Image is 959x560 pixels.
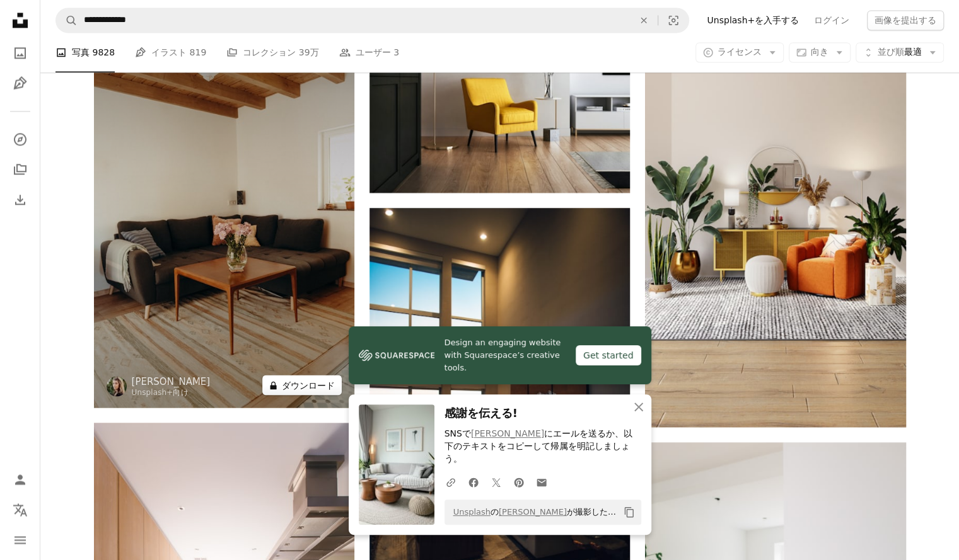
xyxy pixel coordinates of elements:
[695,43,784,63] button: ライセンス
[658,8,689,32] button: ビジュアル検索
[485,469,508,494] a: Twitterでシェアする
[8,8,33,35] a: ホーム — Unsplash
[445,404,641,423] h3: 感謝を伝える!
[630,8,658,32] button: 全てクリア
[789,43,851,63] button: 向き
[878,47,904,57] span: 並び順
[453,507,491,517] a: Unsplash
[8,157,33,182] a: コレクション
[806,10,857,30] a: ログイン
[226,33,318,73] a: コレクション 39万
[878,47,922,59] span: 最適
[462,469,485,494] a: Facebookでシェアする
[132,375,211,387] a: [PERSON_NAME]
[369,72,630,83] a: brown wooden framed yellow padded chair
[811,47,828,57] span: 向き
[447,502,619,522] span: の が撮影した写真
[299,46,319,60] span: 39万
[132,387,211,397] div: 向け
[718,47,762,57] span: ライセンス
[645,190,905,201] a: green plant on white ceramic pot
[349,326,651,384] a: Design an engaging website with Squarespace’s creative tools.Get started
[867,10,944,30] button: 画像を提出する
[8,127,33,152] a: 探す
[132,387,173,396] a: Unsplash+
[393,46,399,60] span: 3
[530,469,553,494] a: Eメールでシェアする
[8,71,33,96] a: イラスト
[471,428,544,438] a: [PERSON_NAME]
[94,17,354,408] img: ソファとコーヒーテーブルのあるリビングルーム
[8,40,33,66] a: 写真
[508,469,530,494] a: Pinterestでシェアする
[55,8,689,33] form: サイト内でビジュアルを探す
[359,346,434,365] img: file-1606177908946-d1eed1cbe4f5image
[190,46,207,60] span: 819
[445,336,566,374] span: Design an engaging website with Squarespace’s creative tools.
[499,507,567,517] a: [PERSON_NAME]
[107,376,127,396] img: Melanie Kanzlerのプロフィールを見る
[576,345,641,365] div: Get started
[619,501,640,523] button: クリップボードにコピーする
[94,207,354,218] a: ソファとコーヒーテーブルのあるリビングルーム
[339,33,399,73] a: ユーザー 3
[8,497,33,522] button: 言語
[445,428,641,466] p: SNSで にエールを送るか、以下のテキストをコピーして帰属を明記しましょう。
[699,10,806,30] a: Unsplash+を入手する
[56,8,78,32] button: Unsplashで検索する
[262,375,342,395] button: ダウンロード
[8,527,33,552] button: メニュー
[135,33,206,73] a: イラスト 819
[856,43,944,63] button: 並び順最適
[8,187,33,212] a: ダウンロード履歴
[8,467,33,492] a: ログイン / 登録する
